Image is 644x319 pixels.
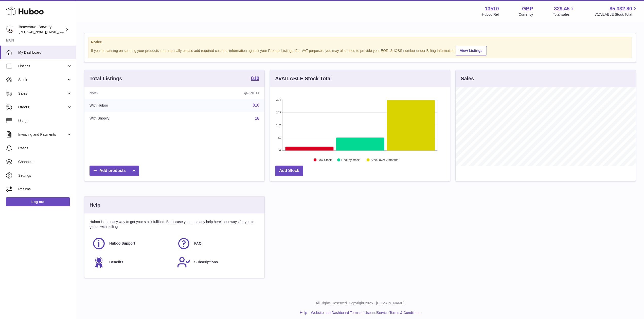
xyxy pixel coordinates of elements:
strong: GBP [522,5,533,12]
text: 324 [276,98,281,101]
span: Channels [18,159,72,164]
a: Benefits [92,255,172,269]
td: With Shopify [84,112,182,125]
div: Currency [519,12,533,17]
a: 329.45 Total sales [553,5,575,17]
a: 810 [253,103,259,107]
a: Website and Dashboard Terms of Use [311,311,371,315]
span: Orders [18,105,67,110]
div: If you're planning on sending your products internationally please add required customs informati... [91,45,629,55]
text: 162 [276,124,281,127]
td: With Huboo [84,99,182,112]
a: Add products [90,166,139,176]
span: My Dashboard [18,50,72,55]
text: 243 [276,111,281,114]
span: AVAILABLE Stock Total [595,12,638,17]
a: Add Stock [275,166,303,176]
div: Beavertown Brewery [19,25,64,34]
h3: AVAILABLE Stock Total [275,75,332,82]
span: Huboo Support [109,241,135,246]
span: 329.45 [554,5,569,12]
p: Huboo is the easy way to get your stock fulfilled. But incase you need any help here's our ways f... [90,220,259,229]
h3: Sales [461,75,474,82]
span: 85,332.80 [610,5,632,12]
text: Healthy stock [341,158,360,162]
text: 81 [278,136,281,139]
a: Log out [6,197,70,206]
strong: Notice [91,40,629,45]
text: Low Stock [318,158,332,162]
a: View Listings [456,46,487,55]
span: FAQ [194,241,202,246]
span: Benefits [109,260,123,265]
p: All Rights Reserved. Copyright 2025 - [DOMAIN_NAME] [80,301,640,306]
a: 16 [255,116,259,121]
text: Stock over 2 months [371,158,398,162]
img: Matthew.McCormack@beavertownbrewery.co.uk [6,26,14,33]
a: 85,332.80 AVAILABLE Stock Total [595,5,638,17]
span: Subscriptions [194,260,218,265]
span: Sales [18,91,67,96]
th: Quantity [182,87,264,99]
h3: Total Listings [90,75,122,82]
th: Name [84,87,182,99]
span: Total sales [553,12,575,17]
strong: 810 [251,76,259,81]
span: Invoicing and Payments [18,132,67,137]
strong: 13510 [485,5,499,12]
h3: Help [90,202,100,208]
span: Usage [18,118,72,123]
a: Subscriptions [177,255,257,269]
div: Huboo Ref [482,12,499,17]
span: Listings [18,64,67,69]
a: FAQ [177,237,257,250]
span: Returns [18,187,72,192]
span: [PERSON_NAME][EMAIL_ADDRESS][PERSON_NAME][DOMAIN_NAME] [19,30,129,34]
span: Cases [18,146,72,151]
span: Stock [18,77,67,82]
span: Settings [18,173,72,178]
li: and [309,310,420,315]
a: Help [300,311,307,315]
a: Huboo Support [92,237,172,250]
text: 0 [279,149,281,152]
a: Service Terms & Conditions [377,311,420,315]
a: 810 [251,76,259,82]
